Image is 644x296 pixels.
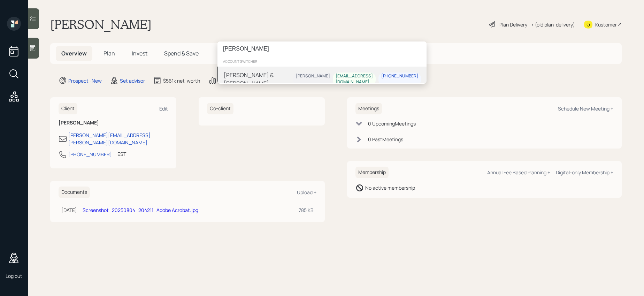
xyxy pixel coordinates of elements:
div: [PERSON_NAME] [296,73,330,79]
div: account switcher [217,56,427,67]
input: Type a command or search… [217,41,427,56]
div: [PHONE_NUMBER] [381,73,418,79]
div: [EMAIL_ADDRESS][DOMAIN_NAME] [336,73,373,85]
div: [PERSON_NAME] & [PERSON_NAME] [224,71,293,88]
